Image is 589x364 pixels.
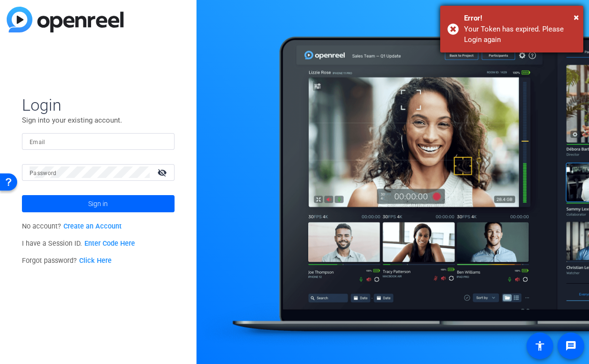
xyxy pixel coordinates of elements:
mat-label: Email [30,139,45,146]
input: Enter Email Address [30,135,167,147]
span: Forgot password? [22,257,112,265]
button: Sign in [22,195,175,212]
a: Enter Code Here [84,239,135,248]
mat-icon: visibility_off [152,166,175,179]
span: Sign in [88,192,108,216]
span: Login [22,95,175,115]
img: blue-gradient.svg [7,7,124,32]
div: Error! [464,13,576,24]
div: Your Token has expired. Please Login again [464,24,576,45]
mat-label: Password [30,170,57,177]
span: No account? [22,222,122,230]
mat-icon: accessibility [534,340,546,352]
button: Close [574,10,579,24]
a: Create an Account [63,222,122,230]
mat-icon: message [565,340,577,352]
span: × [574,11,579,23]
span: I have a Session ID. [22,239,135,248]
p: Sign into your existing account. [22,115,175,125]
a: Click Here [79,257,112,265]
